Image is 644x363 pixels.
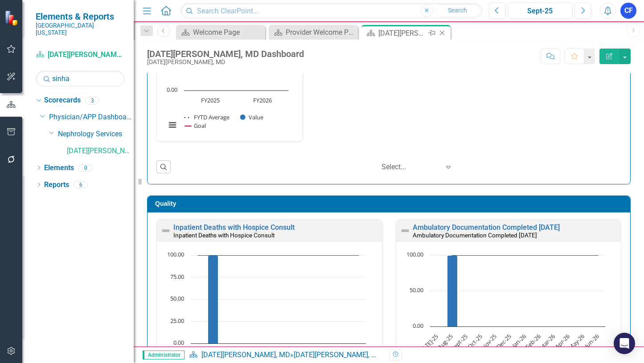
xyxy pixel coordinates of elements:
button: Sept-25 [508,3,573,19]
text: 100.00 [406,250,423,258]
button: Show Goal [185,122,206,130]
small: Ambulatory Documentation Completed [DATE] [413,232,537,239]
div: [DATE][PERSON_NAME], MD [147,59,304,65]
text: Jan-26 [509,332,527,350]
a: Inpatient Deaths with Hospice Consult [173,223,295,232]
span: Administrator [143,351,185,359]
button: Show Value [240,113,263,121]
div: Welcome Page [193,27,263,38]
h3: Quality [155,200,626,207]
img: ClearPoint Strategy [4,10,20,25]
text: Apr-26 [553,332,571,350]
a: Physician/APP Dashboards [49,112,134,122]
a: Scorecards [44,95,81,106]
input: Search Below... [36,71,125,86]
text: 0.00 [173,339,184,347]
a: [DATE][PERSON_NAME], MD [201,351,290,359]
path: Aug-25, 100. Compliance - Documentation Complete Within 10 Days. [447,255,457,326]
text: FY2025 [201,96,220,104]
text: Feb-26 [524,332,542,351]
text: 0.00 [413,322,423,330]
g: Goal, series 3 of 3. Line with 12 data points. [197,253,361,257]
text: 50.00 [410,286,423,294]
text: Jun-26 [582,332,600,350]
a: Welcome Page [178,27,263,38]
g: Goal, series 3 of 3. Line with 12 data points. [437,253,599,257]
span: Search [448,7,467,14]
span: Elements & Reports [36,11,125,22]
a: Ambulatory Documentation Completed [DATE] [413,223,560,232]
img: Not Defined [160,225,171,236]
div: [DATE][PERSON_NAME], MD Dashboard [378,28,426,39]
input: Search ClearPoint... [180,3,482,19]
small: Inpatient Deaths with Hospice Consult [173,232,275,239]
text: Dec-25 [494,332,513,351]
a: Elements [44,163,74,173]
button: Show FYTD Average [185,113,230,121]
text: Oct-25 [465,332,483,350]
div: 6 [74,181,88,188]
a: Provider Welcome Page [271,27,356,38]
img: Not Defined [400,225,410,236]
text: 100.00 [167,250,184,258]
text: Mar-26 [537,332,556,351]
button: Search [435,4,480,17]
text: Sept-25 [449,332,469,352]
div: 3 [85,97,99,104]
div: [DATE][PERSON_NAME], MD Dashboard [147,49,304,59]
div: 0 [78,164,93,171]
text: Nov-25 [479,332,498,351]
div: » [189,350,382,360]
a: [DATE][PERSON_NAME], MD [67,146,134,156]
button: CF [620,3,636,19]
text: FY2026 [253,96,272,104]
text: 50.00 [170,294,184,302]
a: Nephrology Services [58,129,134,139]
text: [DATE]-25 [416,332,439,356]
div: Open Intercom Messenger [614,333,635,354]
text: 0.00 [167,86,177,94]
div: [DATE][PERSON_NAME], MD Dashboard [294,351,419,359]
path: Aug-25, 100. Rate. [208,255,218,343]
text: 75.00 [170,273,184,281]
a: Reports [44,180,69,190]
a: [DATE][PERSON_NAME], MD [36,50,125,60]
text: 25.00 [170,317,184,325]
button: View chart menu, Chart [166,119,179,131]
small: [GEOGRAPHIC_DATA][US_STATE] [36,22,125,37]
div: Provider Welcome Page [286,27,356,38]
text: Aug-25 [436,332,455,351]
div: Sept-25 [511,6,570,16]
text: May-26 [566,332,586,351]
